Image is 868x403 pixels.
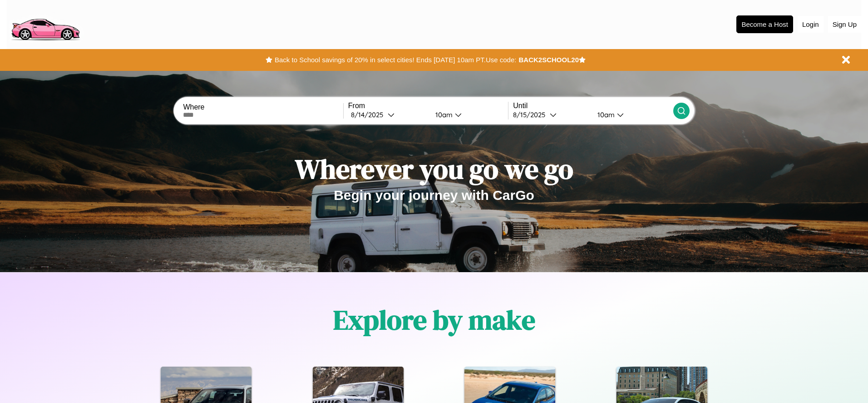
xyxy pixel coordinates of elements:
button: Back to School savings of 20% in select cities! Ends [DATE] 10am PT.Use code: [272,54,518,66]
h1: Explore by make [333,301,535,338]
button: 10am [428,110,508,119]
div: 8 / 14 / 2025 [351,110,388,119]
div: 10am [431,110,455,119]
b: BACK2SCHOOL20 [518,56,579,64]
label: Until [513,102,673,110]
button: 8/14/2025 [348,110,428,119]
button: Become a Host [736,15,793,33]
label: Where [183,103,343,111]
button: Sign Up [828,16,861,33]
div: 10am [593,110,617,119]
label: From [348,102,508,110]
button: 10am [590,110,673,119]
img: logo [7,5,84,43]
button: Login [798,16,824,33]
div: 8 / 15 / 2025 [513,110,550,119]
